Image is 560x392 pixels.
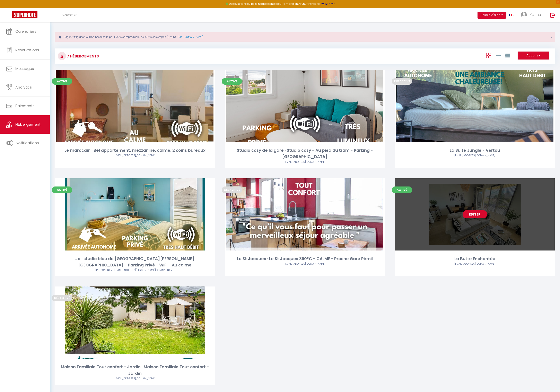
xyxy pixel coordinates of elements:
div: Urgent : Migration Airbnb nécessaire pour votre compte, merci de suivre ces étapes (5 min) - [55,32,555,42]
span: Calendriers [15,29,36,34]
span: Analytics [15,85,32,90]
div: Le marocain · Bel appartement, mezzanine, calme, 2 coins bureaux [55,147,215,154]
div: Airbnb [225,262,385,266]
span: Karine [530,12,541,17]
button: Besoin d'aide ? [478,12,506,19]
span: Activé [52,78,72,85]
div: Airbnb [225,160,385,164]
span: Désactivé [52,295,72,301]
span: Chercher [62,12,77,17]
span: Activé [52,186,72,193]
div: Airbnb [395,262,555,266]
div: Joli studio bleu de [GEOGRAPHIC_DATA][PERSON_NAME][GEOGRAPHIC_DATA] - Parking Privé - WIFI - Au c... [55,256,215,268]
a: Vue par Groupe [505,52,510,59]
div: La Butte Enchantée [395,256,555,262]
a: Editer [463,210,487,218]
span: Désactivé [222,186,242,193]
a: [URL][DOMAIN_NAME] [178,35,203,39]
div: Airbnb [55,154,215,157]
img: Super Booking [12,11,37,18]
span: × [550,35,552,40]
span: Activé [222,78,242,85]
span: Notifications [16,140,39,145]
span: Messages [15,66,34,71]
div: Maison Familiale Tout confort - Jardin · Maison Familiale Tout confort - Jardin [55,364,215,377]
a: Vue en Liste [496,52,501,59]
div: Airbnb [55,268,215,272]
div: Airbnb [395,154,555,157]
span: Activé [392,186,412,193]
h3: 7 Hébergements [66,52,99,61]
span: Désactivé [392,78,412,85]
button: Close [550,36,552,39]
span: Paiements [15,103,35,108]
span: Réservations [15,47,39,53]
div: Airbnb [55,377,215,381]
button: Actions [518,52,549,60]
a: ... Karine [518,8,546,22]
a: >>> ICI <<<< [321,2,335,6]
img: ... [521,12,527,18]
div: Studio cosy de la gare · Studio cosy - Au pied du tram - Parking - [GEOGRAPHIC_DATA] [225,147,385,160]
a: Chercher [59,8,80,22]
img: logout [550,12,555,18]
div: Le St Jacques · Le St Jacques 360°C - CALME - Proche Gare Pirmil [225,256,385,262]
a: Vue en Box [486,52,491,59]
span: Hébergement [15,122,41,127]
div: La Suite Jungle - Vertou [395,147,555,154]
